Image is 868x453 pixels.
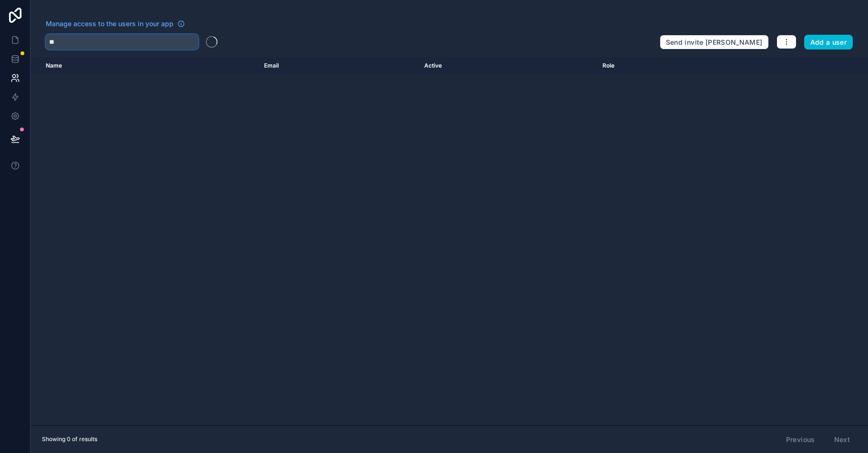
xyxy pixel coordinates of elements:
[660,35,769,50] button: Send invite [PERSON_NAME]
[31,57,868,425] div: scrollable content
[46,19,174,29] span: Manage access to the users in your app
[42,435,97,443] span: Showing 0 of results
[31,57,258,74] th: Name
[419,57,596,74] th: Active
[258,57,419,74] th: Email
[804,35,853,50] button: Add a user
[46,19,185,29] a: Manage access to the users in your app
[597,57,740,74] th: Role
